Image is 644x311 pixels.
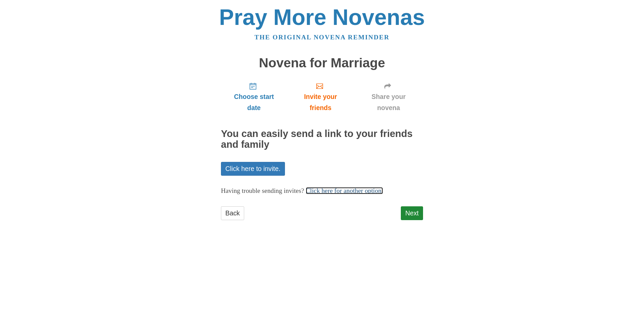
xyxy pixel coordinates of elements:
[221,129,423,150] h2: You can easily send a link to your friends and family
[361,91,416,113] span: Share your novena
[294,91,347,113] span: Invite your friends
[221,56,423,70] h1: Novena for Marriage
[221,77,287,117] a: Choose start date
[228,91,280,113] span: Choose start date
[219,5,425,30] a: Pray More Novenas
[221,187,304,194] span: Having trouble sending invites?
[255,34,390,41] a: The original novena reminder
[401,206,423,220] a: Next
[221,206,244,220] a: Back
[287,77,354,117] a: Invite your friends
[354,77,423,117] a: Share your novena
[221,162,285,176] a: Click here to invite.
[306,187,383,194] a: Click here for another option.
